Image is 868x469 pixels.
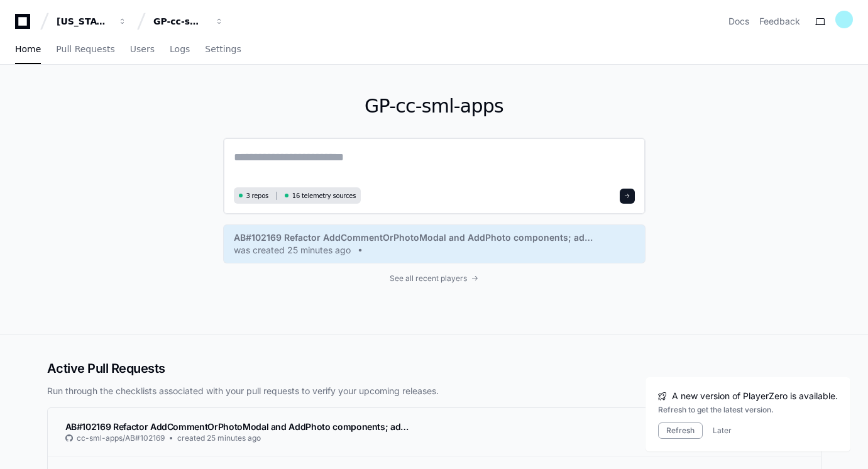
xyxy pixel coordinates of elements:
button: GP-cc-sml-apps [148,10,229,33]
a: See all recent players [223,273,646,284]
span: Settings [205,45,241,53]
button: [US_STATE] Pacific [52,10,132,33]
span: AB#102169 Refactor AddCommentOrPhotoModal and AddPhoto components; ad… [65,421,409,432]
span: created 25 minutes ago [177,433,261,443]
span: was created 25 minutes ago [234,244,351,257]
span: 16 telemetry sources [292,191,356,201]
span: Home [15,45,41,53]
a: Home [15,35,41,64]
a: Logs [170,35,190,64]
a: Docs [728,15,749,28]
h1: GP-cc-sml-apps [223,95,646,118]
span: Users [130,45,155,53]
p: Run through the checklists associated with your pull requests to verify your upcoming releases. [47,385,821,397]
div: GP-cc-sml-apps [153,15,207,28]
span: Logs [170,45,190,53]
span: A new version of PlayerZero is available. [672,390,838,402]
button: Refresh [658,422,703,439]
a: Pull Requests [56,35,114,64]
span: cc-sml-apps/AB#102169 [77,433,165,443]
span: See all recent players [390,273,467,284]
div: Refresh to get the latest version. [658,405,838,415]
button: Later [713,426,732,436]
a: AB#102169 Refactor AddCommentOrPhotoModal and AddPhoto components; ad…was created 25 minutes ago [234,231,635,257]
span: AB#102169 Refactor AddCommentOrPhotoModal and AddPhoto components; ad… [234,231,593,244]
button: Feedback [759,15,800,28]
h2: Active Pull Requests [47,360,821,377]
a: Users [130,35,155,64]
div: [US_STATE] Pacific [57,15,111,28]
span: Pull Requests [56,45,114,53]
a: AB#102169 Refactor AddCommentOrPhotoModal and AddPhoto components; ad…cc-sml-apps/AB#102169create... [48,408,821,456]
a: Settings [205,35,241,64]
span: 3 repos [246,191,269,201]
